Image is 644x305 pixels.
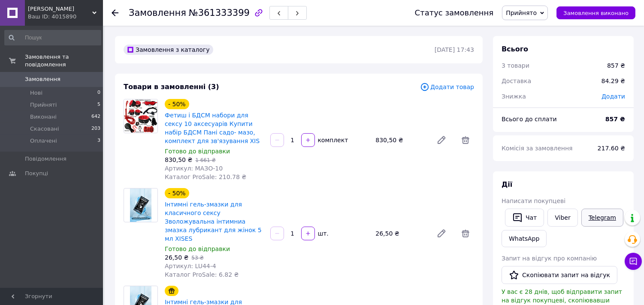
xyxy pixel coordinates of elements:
span: Додати [602,93,625,100]
span: Комісія за замовлення [502,145,573,152]
a: Редагувати [433,132,450,149]
span: 203 [91,125,100,133]
a: Telegram [581,209,623,227]
time: [DATE] 17:43 [435,46,474,53]
a: Фетиш і БДСМ набори для сексу 10 аксесуарів Купити набір БДСМ Пані садо- мазо, комплект для зв'яз... [165,112,260,144]
div: шт. [316,229,330,238]
span: Скасовані [30,125,59,133]
span: 5 [97,101,100,109]
a: Viber [547,209,577,227]
button: Скопіювати запит на відгук [502,266,617,284]
span: Повідомлення [25,155,67,163]
span: Товари в замовленні (3) [124,83,219,91]
div: 857 ₴ [607,61,625,70]
div: 830,50 ₴ [372,134,429,146]
span: Виконані [30,113,57,121]
span: Покупці [25,170,48,177]
span: Артикул: МАЗО-10 [165,165,223,172]
span: Видалити [457,225,474,242]
span: Замовлення та повідомлення [25,53,103,69]
input: Пошук [4,30,101,45]
a: WhatsApp [502,230,547,247]
a: Інтимні гель-змазки для класичного сексу Зволожувальна інтимниа змазка лубрикант для жінок 5 мл X... [165,201,262,242]
span: Готово до відправки [165,245,230,252]
div: 26,50 ₴ [372,227,429,239]
span: 642 [91,113,100,121]
span: Прийняті [30,101,57,109]
button: Чат з покупцем [625,253,642,270]
div: 84.29 ₴ [596,72,630,90]
span: 3 [97,137,100,145]
span: Додати товар [420,82,474,92]
span: 3 товари [502,62,529,69]
span: Каталог ProSale: 210.78 ₴ [165,173,246,180]
b: 857 ₴ [605,116,625,123]
span: Артикул: LU44-4 [165,263,216,269]
a: Редагувати [433,225,450,242]
span: Написати покупцеві [502,197,565,204]
span: Каталог ProSale: 6.82 ₴ [165,271,239,278]
span: 830,50 ₴ [165,156,192,163]
span: Всього до сплати [502,116,557,123]
span: Прийнято [506,9,537,16]
div: Ваш ID: 4015890 [28,13,103,21]
button: Замовлення виконано [556,6,635,19]
span: Доставка [502,78,531,84]
span: Готово до відправки [165,148,230,155]
span: Видалити [457,132,474,149]
span: Дії [502,180,512,188]
span: SiSi MooN [28,5,92,13]
div: Статус замовлення [415,9,494,17]
span: Замовлення [129,8,186,18]
span: 53 ₴ [191,255,203,261]
span: Нові [30,89,42,97]
span: Замовлення [25,75,60,83]
span: Всього [502,45,528,53]
span: Запит на відгук про компанію [502,255,597,262]
div: комплект [316,136,349,144]
span: Знижка [502,93,526,100]
img: Фетиш і БДСМ набори для сексу 10 аксесуарів Купити набір БДСМ Пані садо- мазо, комплект для зв'яз... [124,99,157,133]
span: 0 [97,89,100,97]
span: 217.60 ₴ [598,145,625,152]
span: №361333399 [189,8,250,18]
img: Інтимні гель-змазки для класичного сексу Зволожувальна інтимниа змазка лубрикант для жінок 5 мл X... [130,188,151,222]
span: Оплачені [30,137,57,145]
span: Замовлення виконано [563,10,629,16]
div: Замовлення з каталогу [124,45,213,55]
div: Повернутися назад [112,9,118,17]
div: - 50% [165,188,189,198]
span: 26,50 ₴ [165,254,188,261]
div: - 50% [165,99,189,109]
span: 1 661 ₴ [195,157,215,163]
button: Чат [505,209,544,227]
